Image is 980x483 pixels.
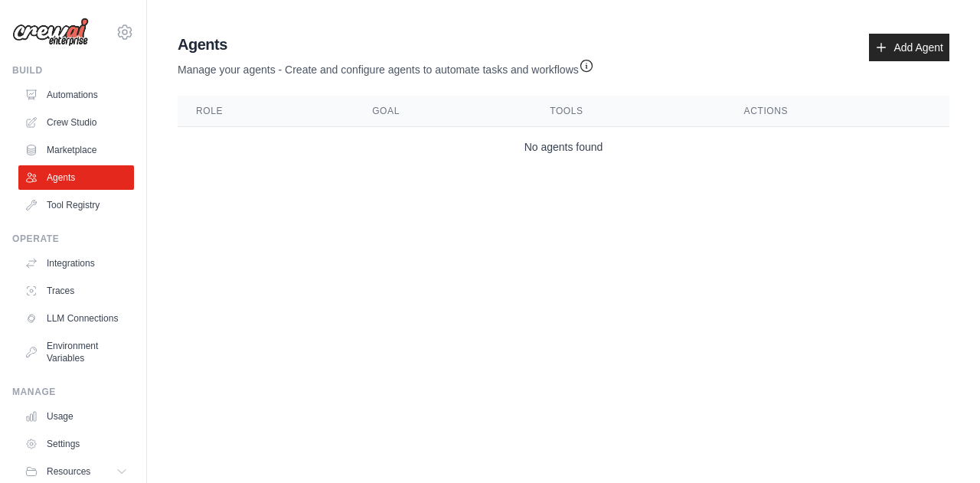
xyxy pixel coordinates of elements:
[18,83,134,107] a: Automations
[18,165,134,190] a: Agents
[354,96,531,127] th: Goal
[12,233,134,245] div: Operate
[18,404,134,429] a: Usage
[18,193,134,217] a: Tool Registry
[178,34,594,55] h2: Agents
[869,34,949,61] a: Add Agent
[18,334,134,370] a: Environment Variables
[178,127,949,168] td: No agents found
[531,96,725,127] th: Tools
[12,18,89,47] img: Logo
[726,96,949,127] th: Actions
[18,251,134,276] a: Integrations
[18,306,134,331] a: LLM Connections
[178,55,594,77] p: Manage your agents - Create and configure agents to automate tasks and workflows
[18,138,134,162] a: Marketplace
[18,110,134,135] a: Crew Studio
[47,465,90,478] span: Resources
[18,279,134,303] a: Traces
[18,432,134,456] a: Settings
[12,386,134,398] div: Manage
[178,96,354,127] th: Role
[12,64,134,77] div: Build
